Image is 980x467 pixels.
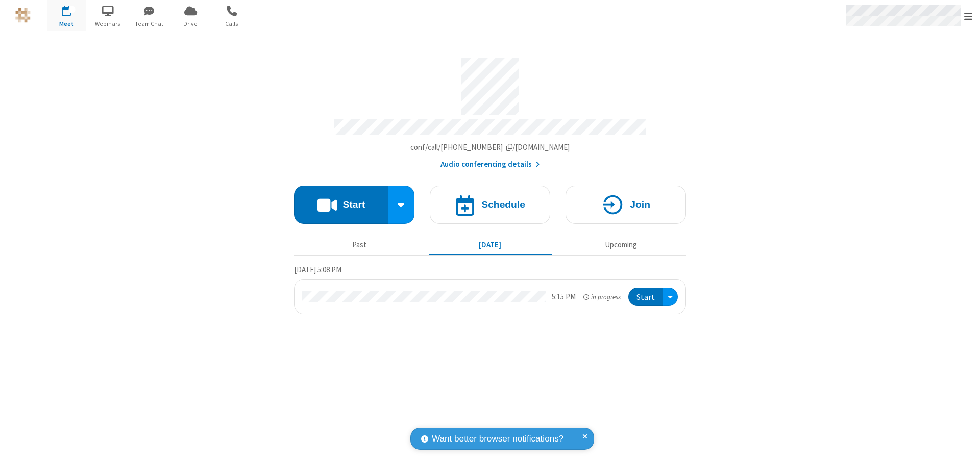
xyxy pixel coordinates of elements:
[130,19,168,29] span: Team Chat
[388,186,415,224] div: Start conference options
[628,288,663,306] button: Start
[294,264,686,315] section: Today's Meetings
[294,265,341,274] span: [DATE] 5:08 PM
[430,186,550,224] button: Schedule
[954,440,972,460] iframe: Chat
[432,432,563,446] span: Want better browser notifications?
[410,142,570,152] span: Copy my meeting room link
[429,235,552,254] button: [DATE]
[566,186,686,224] button: Join
[552,291,576,303] div: 5:15 PM
[583,292,621,302] em: in progress
[630,200,650,210] h4: Join
[213,19,251,29] span: Calls
[342,200,365,210] h4: Start
[15,8,31,23] img: QA Selenium DO NOT DELETE OR CHANGE
[663,288,678,306] div: Open menu
[47,19,86,29] span: Meet
[69,6,76,13] div: 1
[294,50,686,170] section: Account details
[559,235,682,254] button: Upcoming
[410,142,570,153] button: Copy my meeting room linkCopy my meeting room link
[294,186,388,224] button: Start
[481,200,525,210] h4: Schedule
[171,19,210,29] span: Drive
[440,159,540,170] button: Audio conferencing details
[298,235,421,254] button: Past
[89,19,127,29] span: Webinars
